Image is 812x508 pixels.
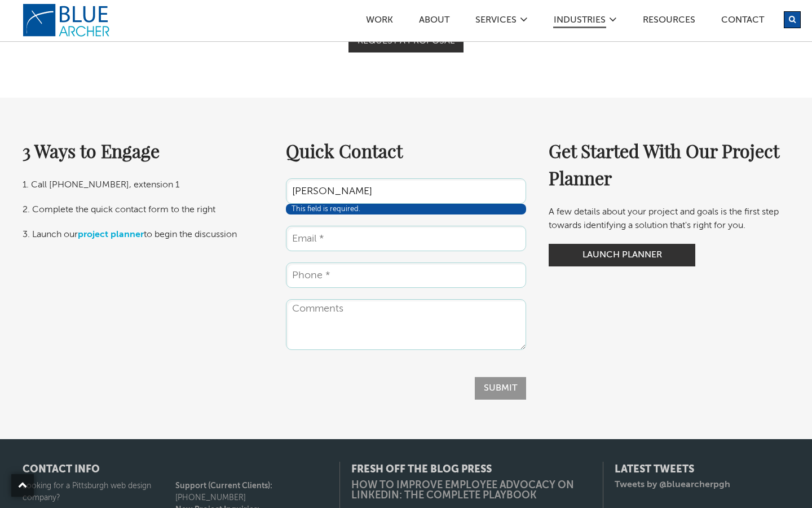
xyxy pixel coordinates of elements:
h4: Latest Tweets [615,465,789,475]
a: Resources [642,16,696,28]
input: Name * [286,178,527,204]
p: Looking for a Pittsburgh web design company? [23,480,175,504]
p: [PHONE_NUMBER] [175,480,328,504]
h2: Get Started With Our Project Planner [549,137,789,191]
h4: CONTACT INFO [23,465,328,475]
p: 1. Call [PHONE_NUMBER], extension 1 [23,178,263,192]
a: How to Improve Employee Advocacy on LinkedIn: The Complete Playbook [351,480,592,501]
p: A few details about your project and goals is the first step towards identifying a solution that'... [549,205,789,233]
a: Contact [721,16,765,28]
input: Submit [475,377,526,400]
a: logo [23,3,113,37]
strong: Support (Current Clients): [175,482,272,490]
input: Email * [286,226,527,251]
a: Request a proposal [348,30,464,52]
a: SERVICES [475,16,517,28]
h2: Quick Contact [286,137,527,164]
a: Launch Planner [549,244,695,266]
input: Phone * [286,262,527,288]
p: 2. Complete the quick contact form to the right [23,203,263,217]
a: Tweets by @bluearcherpgh [615,480,730,489]
div: This field is required. [286,204,527,214]
a: ABOUT [418,16,450,28]
p: 3. Launch our to begin the discussion [23,228,263,242]
h4: Fresh Off the Blog Press [351,465,592,475]
h2: 3 Ways to Engage [23,137,263,164]
a: Work [365,16,394,28]
a: Industries [553,16,606,28]
a: project planner [78,230,144,239]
